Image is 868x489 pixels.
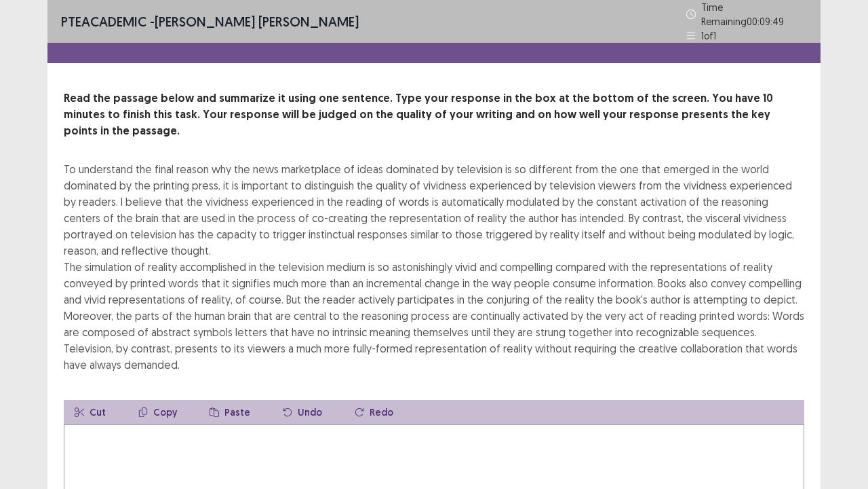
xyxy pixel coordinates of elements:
[199,400,261,424] button: Paste
[64,90,804,139] p: Read the passage below and summarize it using one sentence. Type your response in the box at the ...
[64,400,117,424] button: Cut
[127,400,188,424] button: Copy
[701,29,716,43] p: 1 of 1
[61,12,359,32] p: - [PERSON_NAME] [PERSON_NAME]
[61,13,146,30] span: PTE academic
[64,161,804,373] div: To understand the final reason why the news marketplace of ideas dominated by television is so di...
[344,400,404,424] button: Redo
[272,400,333,424] button: Undo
